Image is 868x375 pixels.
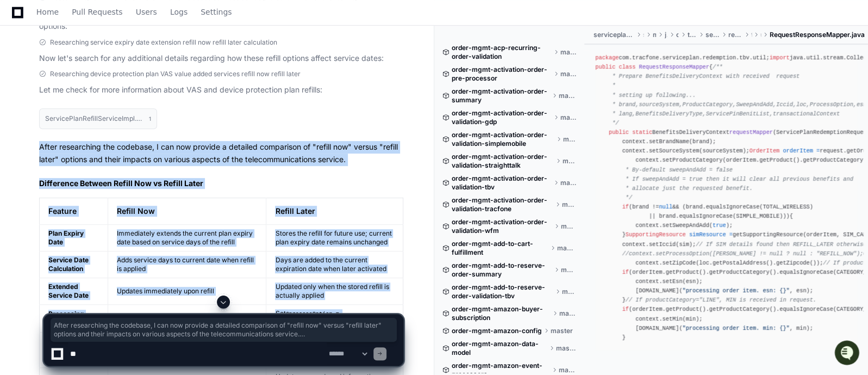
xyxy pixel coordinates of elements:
[37,81,178,92] div: Start new chat
[108,114,132,122] span: Pylon
[11,11,33,33] img: PlayerZero
[452,131,554,148] span: order-mgmt-activation-order-validation-simplemobile
[266,225,403,251] td: Stores the refill for future use; current plan expiry date remains unchanged
[689,231,726,238] span: simResource
[563,157,576,165] span: master
[559,91,576,100] span: master
[729,129,773,136] span: requestMapper
[622,250,864,257] span: //context.setProcessOption([PERSON_NAME] != null ? null : "REFILL_NOW");
[563,135,577,144] span: master
[593,30,634,39] span: serviceplan-redemption-tbv
[39,52,403,65] p: Now let's search for any additional details regarding how these refill options affect service dates:
[108,225,266,251] td: Immediately extends the current plan expiry date based on service days of the refill
[452,239,549,257] span: order-mgmt-add-to-cart-fulfillment
[619,64,635,70] span: class
[77,114,132,122] a: Powered byPylon
[452,44,552,61] span: order-mgmt-acp-recurring-order-validation
[652,30,656,39] span: main
[557,244,576,253] span: master
[452,65,552,83] span: order-mgmt-activation-order-pre-processor
[642,30,644,39] span: src
[560,70,576,78] span: master
[452,174,552,192] span: order-mgmt-activation-order-validation-tbv
[108,198,266,225] th: Refill Now
[560,179,577,187] span: master
[452,261,552,279] span: order-mgmt-add-to-reserve-order-summary
[561,266,577,274] span: master
[11,81,30,101] img: 1756235613930-3d25f9e4-fa56-45dd-b3ad-e072dfbd1548
[48,229,84,246] strong: Plan Expiry Date
[622,204,629,210] span: if
[609,129,629,136] span: public
[39,178,403,189] h2: Difference Between Refill Now vs Refill Later
[149,114,151,123] span: 1
[595,64,615,70] span: public
[40,198,108,225] th: Feature
[595,54,619,61] span: package
[705,30,720,39] span: serviceplan
[622,269,629,275] span: if
[729,231,733,238] span: =
[452,218,552,235] span: order-mgmt-activation-order-validation-wfm
[266,251,403,278] td: Days are added to the current expiration date when later activated
[562,287,577,296] span: master
[452,196,553,213] span: order-mgmt-activation-order-validation-tracfone
[50,38,277,47] span: Researching service expiry date extension refill now refill later calculation
[266,278,403,305] td: Updated only when the stored refill is actually applied
[783,147,813,154] span: orderItem
[266,198,403,225] th: Refill Later
[560,48,577,57] span: master
[39,141,403,166] p: After researching the codebase, I can now provide a detailed comparison of "refill now" versus "r...
[728,30,742,39] span: redemption
[39,108,157,129] button: ServicePlanRefillServiceImpl.java1
[713,222,726,229] span: true
[36,9,59,15] span: Home
[185,84,198,97] button: Start new chat
[452,283,553,300] span: order-mgmt-add-to-reserve-order-validation-tbv
[170,9,188,15] span: Logs
[452,109,552,126] span: order-mgmt-activation-order-validation-gdp
[626,231,686,238] span: SupportingResource
[108,251,266,278] td: Adds service days to current date when refill is applied
[770,54,790,61] span: import
[750,147,779,154] span: OrderItem
[50,70,301,78] span: Researching device protection plan VAS value added services refill now refill later
[54,321,394,339] span: After researching the codebase, I can now provide a detailed comparison of "refill now" versus "r...
[48,256,89,273] strong: Service Date Calculation
[676,30,678,39] span: com
[560,222,576,231] span: master
[48,282,89,299] strong: Extended Service Date
[560,113,576,122] span: master
[201,9,232,15] span: Settings
[562,200,577,209] span: master
[665,30,667,39] span: java
[632,129,652,136] span: static
[833,339,863,368] iframe: Open customer support
[760,30,761,39] span: util
[452,152,554,170] span: order-mgmt-activation-order-validation-straighttalk
[816,147,820,154] span: =
[37,92,158,101] div: We're offline, but we'll be back soon!
[687,30,696,39] span: tracfone
[659,204,672,210] span: null
[452,87,551,104] span: order-mgmt-activation-order-summary
[45,115,143,122] h1: ServicePlanRefillServiceImpl.java
[72,9,122,15] span: Pull Requests
[639,64,709,70] span: RequestResponseMapper
[39,84,403,96] p: Let me check for more information about VAS and device protection plan refills:
[11,44,198,61] div: Welcome
[136,9,157,15] span: Users
[683,287,790,294] span: "processing order item. esn: {}"
[770,30,865,39] span: RequestResponseMapper.java
[108,278,266,305] td: Updates immediately upon refill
